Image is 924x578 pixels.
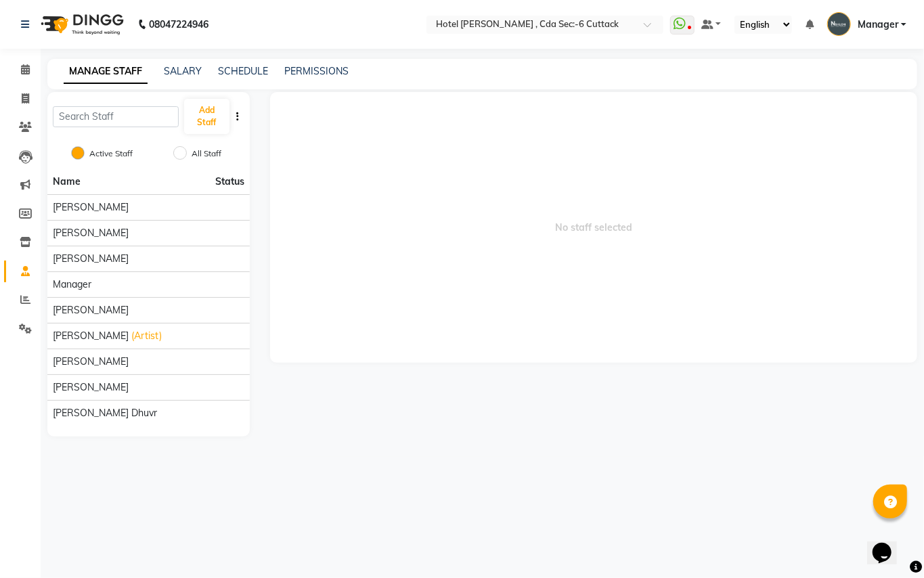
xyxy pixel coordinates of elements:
[53,106,179,127] input: Search Staff
[131,329,162,343] span: (Artist)
[53,355,129,369] span: [PERSON_NAME]
[53,406,157,420] span: [PERSON_NAME] dhuvr
[858,18,898,32] span: Manager
[53,303,129,317] span: [PERSON_NAME]
[164,65,202,77] a: SALARY
[149,5,208,43] b: 08047224946
[53,226,129,240] span: [PERSON_NAME]
[35,5,127,43] img: logo
[192,148,221,160] label: All Staff
[89,148,133,160] label: Active Staff
[53,277,91,292] span: Manager
[284,65,349,77] a: PERMISSIONS
[53,200,129,215] span: [PERSON_NAME]
[215,175,244,189] span: Status
[53,175,81,187] span: Name
[184,99,229,134] button: Add Staff
[270,92,917,363] span: No staff selected
[867,524,910,564] iframe: chat widget
[53,380,129,395] span: [PERSON_NAME]
[218,65,268,77] a: SCHEDULE
[827,12,851,36] img: Manager
[64,60,148,84] a: MANAGE STAFF
[53,252,129,266] span: [PERSON_NAME]
[53,329,129,343] span: [PERSON_NAME]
